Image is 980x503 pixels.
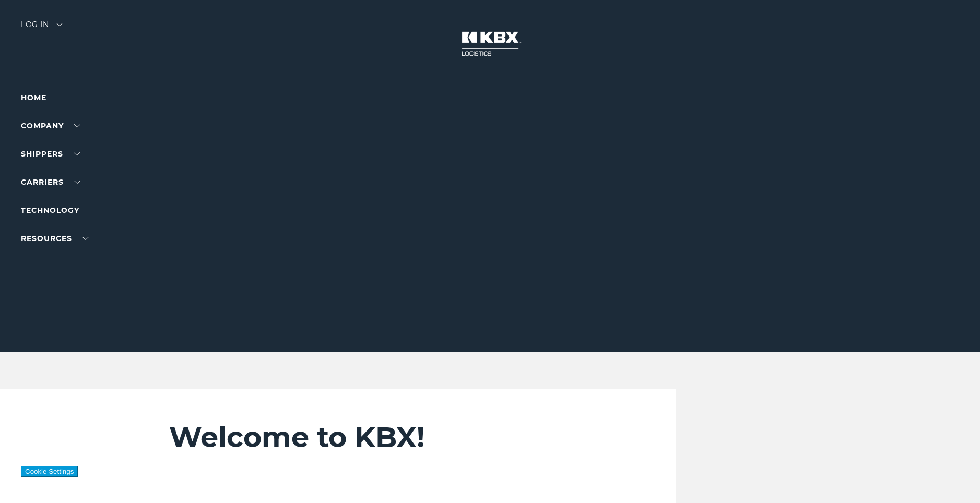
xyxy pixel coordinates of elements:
[21,466,78,477] button: Cookie Settings
[21,177,80,187] a: Carriers
[21,21,63,36] div: Log in
[21,149,80,159] a: SHIPPERS
[169,420,610,454] h2: Welcome to KBX!
[21,121,80,130] a: Company
[21,93,46,102] a: Home
[21,206,79,215] a: Technology
[451,21,529,67] img: kbx logo
[56,23,63,26] img: arrow
[21,234,89,243] a: RESOURCES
